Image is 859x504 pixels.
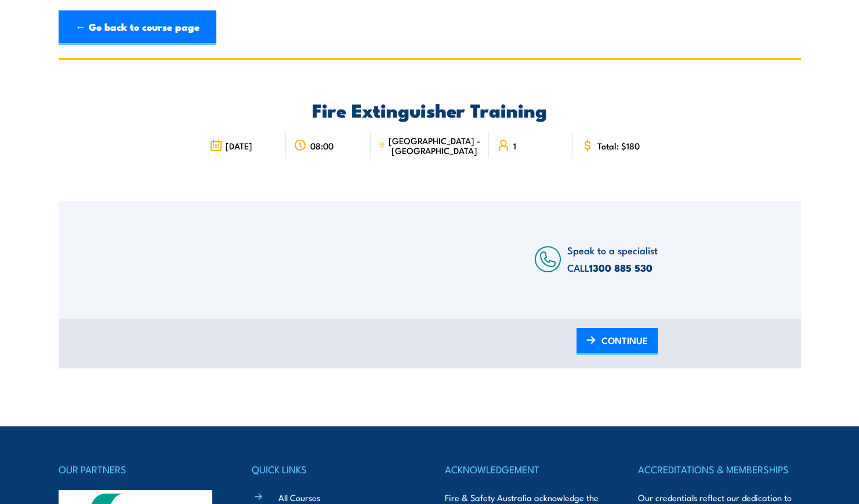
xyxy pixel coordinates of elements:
[567,243,658,275] span: Speak to a specialist CALL
[513,141,516,151] span: 1
[310,141,334,151] span: 08:00
[601,325,648,356] span: CONTINUE
[278,491,320,503] a: All Courses
[597,141,640,151] span: Total: $180
[589,260,653,275] a: 1300 885 530
[226,141,252,151] span: [DATE]
[252,461,414,477] h4: QUICK LINKS
[638,461,800,477] h4: ACCREDITATIONS & MEMBERSHIPS
[201,101,658,118] h2: Fire Extinguisher Training
[59,10,216,45] a: ← Go back to course page
[59,461,221,477] h4: OUR PARTNERS
[577,328,658,355] a: CONTINUE
[389,136,481,155] span: [GEOGRAPHIC_DATA] - [GEOGRAPHIC_DATA]
[445,461,607,477] h4: ACKNOWLEDGEMENT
